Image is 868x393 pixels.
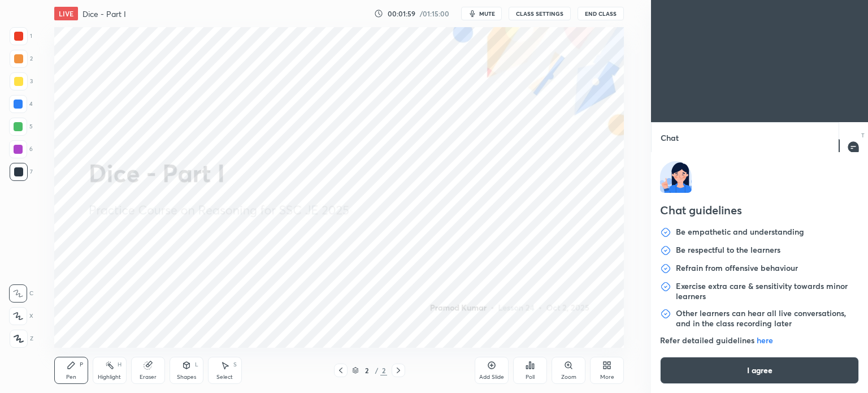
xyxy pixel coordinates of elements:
div: 2 [361,367,372,374]
div: C [9,284,33,303]
div: H [118,362,121,368]
p: Other learners can hear all live conversations, and in the class recording later [676,308,859,329]
div: P [80,362,83,368]
p: Be empathetic and understanding [676,227,804,238]
div: 1 [10,27,32,45]
p: Refrain from offensive behaviour [676,263,798,274]
h2: Chat guidelines [660,202,859,221]
div: More [600,374,614,380]
button: I agree [660,357,859,384]
div: S [233,362,237,368]
div: 5 [9,118,33,136]
div: Add Slide [479,374,504,380]
div: L [195,362,198,368]
div: Poll [526,374,535,380]
h4: Dice - Part I [83,8,126,19]
div: / [375,367,378,374]
button: mute [461,7,502,20]
button: CLASS SETTINGS [509,7,571,20]
a: here [757,335,773,346]
p: Exercise extra care & sensitivity towards minor learners [676,281,859,301]
div: 3 [10,72,33,90]
div: 6 [9,140,33,158]
div: 7 [10,163,33,181]
div: Pen [66,374,76,380]
p: Be respectful to the learners [676,245,780,256]
div: 2 [380,365,387,375]
div: Z [10,330,33,348]
span: mute [479,10,495,18]
div: 2 [10,50,33,68]
div: X [9,307,33,325]
div: LIVE [54,7,78,20]
div: 4 [9,95,33,113]
p: Refer detailed guidelines [660,335,859,346]
div: Shapes [177,374,196,380]
div: Highlight [98,374,121,380]
div: Zoom [561,374,576,380]
div: Eraser [140,374,157,380]
div: Select [216,374,233,380]
button: End Class [578,7,624,20]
